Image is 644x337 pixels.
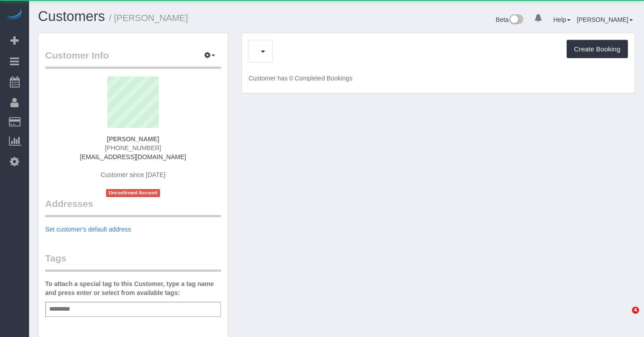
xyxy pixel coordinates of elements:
button: Create Booking [567,40,628,59]
legend: Tags [45,252,221,272]
a: Customers [38,8,105,24]
span: Unconfirmed Account [106,189,161,197]
strong: [PERSON_NAME] [107,135,159,143]
span: 4 [632,307,639,314]
p: Customer has 0 Completed Bookings [249,74,628,83]
a: [EMAIL_ADDRESS][DOMAIN_NAME] [80,153,186,160]
a: Beta [496,16,524,23]
a: Set customer's default address [45,226,131,233]
iframe: Intercom live chat [614,307,635,328]
small: / [PERSON_NAME] [109,13,188,23]
a: Help [553,16,571,23]
img: New interface [508,14,523,26]
a: [PERSON_NAME] [577,16,633,23]
img: Automaid Logo [5,9,23,21]
span: [PHONE_NUMBER] [105,144,161,152]
legend: Customer Info [45,49,221,69]
span: Customer since [DATE] [101,171,165,178]
label: To attach a special tag to this Customer, type a tag name and press enter or select from availabl... [45,279,221,297]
